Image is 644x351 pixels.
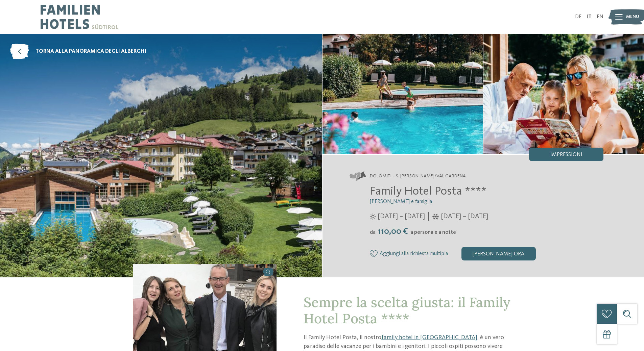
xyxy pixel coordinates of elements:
[370,199,432,204] span: [PERSON_NAME] e famiglia
[626,14,639,20] span: Menu
[432,214,439,220] i: Orari d'apertura inverno
[378,212,425,221] span: [DATE] – [DATE]
[370,230,376,235] span: da
[35,48,146,55] span: torna alla panoramica degli alberghi
[370,173,466,180] span: Dolomiti – S. [PERSON_NAME]/Val Gardena
[304,294,510,327] span: Sempre la scelta giusta: il Family Hotel Posta ****
[370,214,376,220] i: Orari d'apertura estate
[483,34,644,154] img: Family hotel in Val Gardena: un luogo speciale
[10,44,146,59] a: torna alla panoramica degli alberghi
[380,251,448,257] span: Aggiungi alla richiesta multipla
[597,14,603,20] a: EN
[323,34,483,154] img: Family hotel in Val Gardena: un luogo speciale
[550,152,582,157] span: Impressioni
[370,185,486,197] span: Family Hotel Posta ****
[376,227,410,236] span: 110,00 €
[587,14,592,20] a: IT
[381,334,477,341] a: family hotel in [GEOGRAPHIC_DATA]
[575,14,581,20] a: DE
[441,212,488,221] span: [DATE] – [DATE]
[461,247,536,260] div: [PERSON_NAME] ora
[410,230,456,235] span: a persona e a notte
